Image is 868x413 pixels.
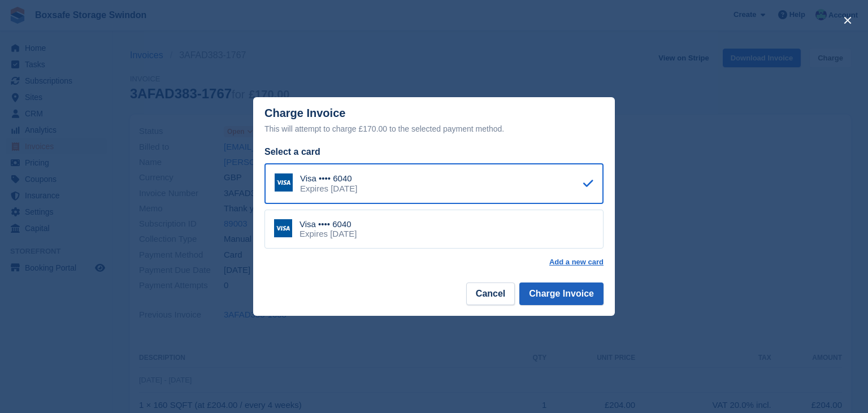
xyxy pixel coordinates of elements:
[274,219,292,237] img: Visa Logo
[264,122,604,136] div: This will attempt to charge £170.00 to the selected payment method.
[264,145,604,159] div: Select a card
[300,184,357,194] div: Expires [DATE]
[519,282,604,305] button: Charge Invoice
[300,229,357,239] div: Expires [DATE]
[275,173,293,192] img: Visa Logo
[264,107,604,136] div: Charge Invoice
[549,258,604,267] a: Add a new card
[466,282,515,305] button: Cancel
[300,219,357,229] div: Visa •••• 6040
[839,11,857,29] button: close
[300,173,357,184] div: Visa •••• 6040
